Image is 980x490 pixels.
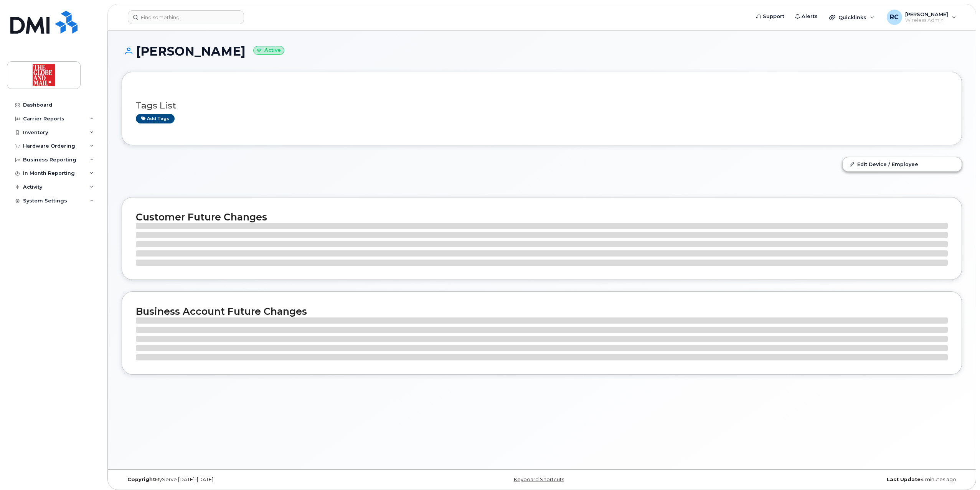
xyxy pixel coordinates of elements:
a: Edit Device / Employee [843,157,962,171]
h1: [PERSON_NAME] [122,44,962,58]
a: Add tags [136,114,175,123]
div: MyServe [DATE]–[DATE] [122,477,402,483]
div: 4 minutes ago [682,477,962,483]
small: Active [253,46,284,55]
h2: Customer Future Changes [136,211,948,223]
h2: Business Account Future Changes [136,306,948,317]
h3: Tags List [136,101,948,110]
strong: Copyright [127,477,155,482]
strong: Last Update [887,477,921,482]
a: Keyboard Shortcuts [514,477,564,482]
